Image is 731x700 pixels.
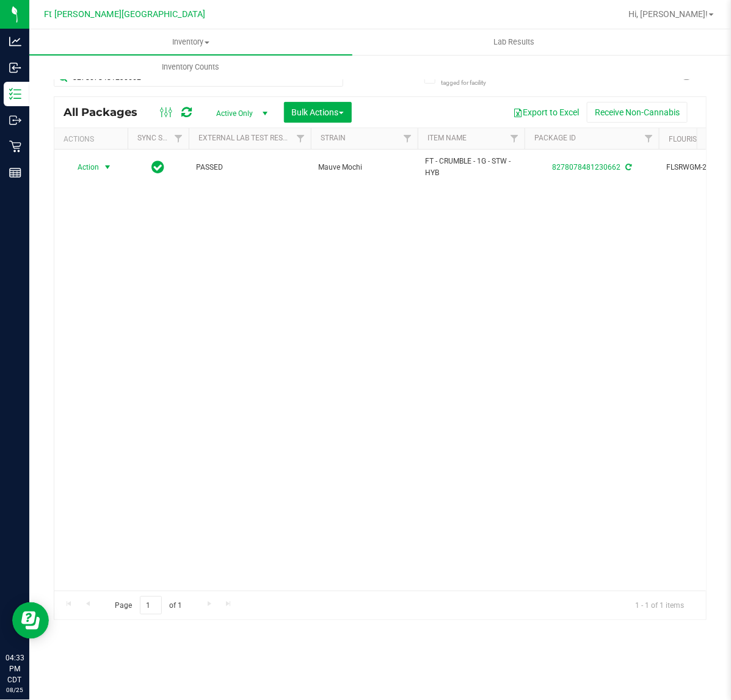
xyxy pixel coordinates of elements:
[624,163,631,171] span: Sync from Compliance System
[292,107,344,117] span: Bulk Actions
[198,134,294,142] a: External Lab Test Result
[425,156,517,179] span: FT - CRUMBLE - 1G - STW - HYB
[477,37,551,48] span: Lab Results
[321,134,346,142] a: Strain
[625,596,694,615] span: 1 - 1 of 1 items
[9,35,21,48] inline-svg: Analytics
[9,167,21,179] inline-svg: Reports
[137,134,184,142] a: Sync Status
[169,128,189,149] a: Filter
[639,128,659,149] a: Filter
[534,134,576,142] a: Package ID
[9,88,21,100] inline-svg: Inventory
[5,685,24,695] p: 08/25
[5,652,24,685] p: 04:33 PM CDT
[398,128,418,149] a: Filter
[9,62,21,74] inline-svg: Inbound
[100,159,115,176] span: select
[104,596,192,615] span: Page of 1
[29,54,352,80] a: Inventory Counts
[504,128,525,149] a: Filter
[427,134,467,142] a: Item Name
[64,106,150,119] span: All Packages
[196,162,304,173] span: PASSED
[29,29,352,55] a: Inventory
[44,9,205,20] span: Ft [PERSON_NAME][GEOGRAPHIC_DATA]
[587,102,688,123] button: Receive Non-Cannabis
[352,29,675,55] a: Lab Results
[284,102,352,123] button: Bulk Actions
[628,9,708,19] span: Hi, [PERSON_NAME]!
[146,62,236,73] span: Inventory Counts
[291,128,311,149] a: Filter
[9,140,21,153] inline-svg: Retail
[64,135,123,143] div: Actions
[29,37,352,48] span: Inventory
[67,159,100,176] span: Action
[140,596,162,615] input: 1
[152,159,165,176] span: In Sync
[9,114,21,126] inline-svg: Outbound
[318,162,410,173] span: Mauve Mochi
[12,602,49,639] iframe: Resource center
[552,163,620,171] a: 8278078481230662
[505,102,587,123] button: Export to Excel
